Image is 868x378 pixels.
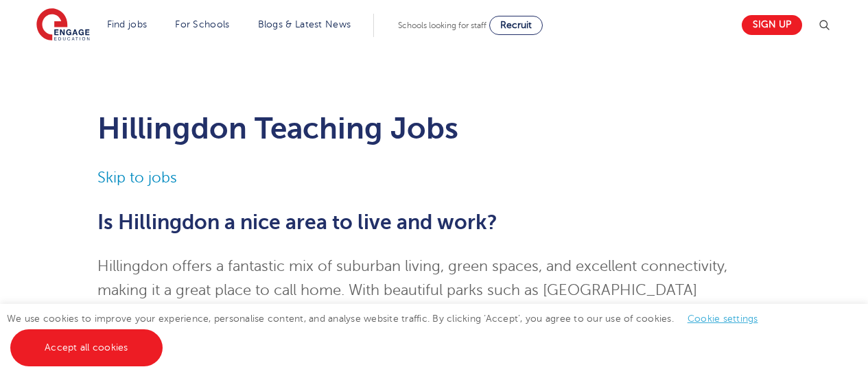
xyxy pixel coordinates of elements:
a: Cookie settings [688,314,758,324]
span: Recruit [500,20,532,30]
img: Engage Education [36,8,90,43]
span: Schools looking for staff [398,21,486,30]
a: Blogs & Latest News [258,19,351,29]
a: Sign up [742,15,802,35]
h1: Hillingdon Teaching Jobs [97,111,771,145]
a: Recruit [489,16,543,35]
a: For Schools [175,19,229,29]
a: Accept all cookies [10,329,163,366]
span: Is Hillingdon a nice area to live and work? [97,211,497,234]
a: Find jobs [107,19,148,29]
span: We use cookies to improve your experience, personalise content, and analyse website traffic. By c... [7,314,772,353]
a: Skip to jobs [97,169,177,186]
